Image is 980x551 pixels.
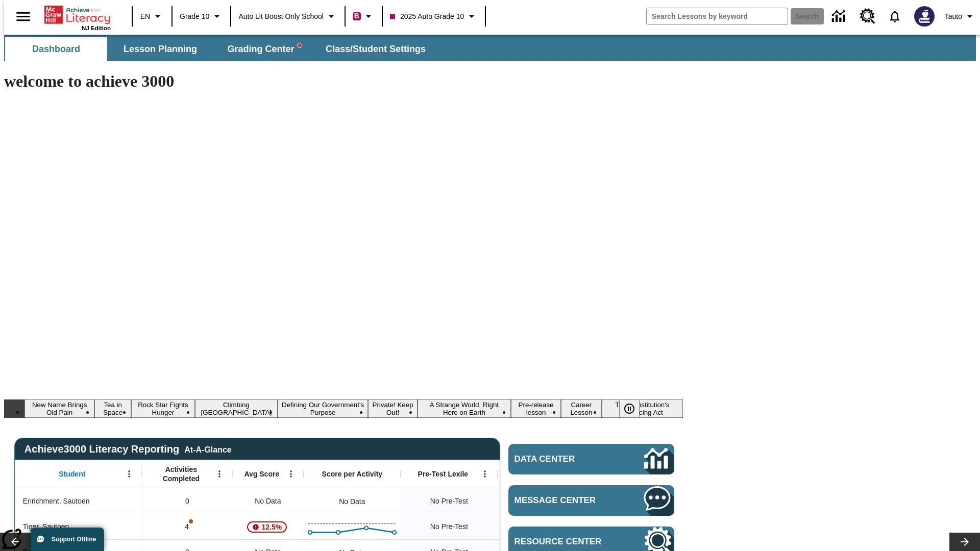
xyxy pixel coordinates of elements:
[5,37,107,61] button: Dashboard
[227,43,301,55] span: Grading Center
[317,37,434,61] button: Class/Student Settings
[322,469,383,479] span: Score per Activity
[326,43,426,55] span: Class/Student Settings
[244,469,279,479] span: Avg Score
[334,491,370,512] div: No Data, Enrichment, Sautoen
[142,514,232,539] div: 4, One or more Activity scores may be invalid., Tiger, Sautoen
[561,399,602,418] button: Slide 9 Career Lesson
[44,5,111,25] a: Home
[185,496,189,507] span: 0
[136,7,168,26] button: Language: EN, Select a language
[23,496,90,507] span: Enrichment, Sautoen
[390,11,464,22] span: 2025 Auto Grade 10
[184,443,231,455] div: At-A-Glance
[283,466,299,482] button: Open Menu
[140,11,150,22] span: EN
[24,399,94,418] button: Slide 1 New Name Brings Old Pain
[234,7,341,26] button: School: Auto Lit Boost only School, Select your school
[184,521,191,532] p: 4
[94,399,131,418] button: Slide 2 Tea in Space
[4,35,976,61] div: SubNavbar
[31,528,104,551] button: Support Offline
[232,514,304,539] div: , 12.5%, Attention! This student's Average First Try Score of 12.5% is below 65%, Tiger, Sautoen
[121,466,137,482] button: Open Menu
[498,514,595,539] div: No Data, Tiger, Sautoen
[941,7,980,26] button: Profile/Settings
[195,399,278,418] button: Slide 4 Climbing Mount Tai
[418,399,511,418] button: Slide 7 A Strange World, Right Here on Earth
[232,488,304,514] div: No Data, Enrichment, Sautoen
[278,399,369,418] button: Slide 5 Defining Our Government's Purpose
[131,399,195,418] button: Slide 3 Rock Star Fights Hunger
[602,399,683,418] button: Slide 10 The Constitution's Balancing Act
[914,6,935,27] img: Avatar
[24,443,232,455] span: Achieve3000 Literacy Reporting
[44,4,111,31] div: Home
[514,495,614,506] span: Message Center
[212,466,227,482] button: Open Menu
[4,37,435,61] div: SubNavbar
[514,537,614,547] span: Resource Center
[511,399,561,418] button: Slide 8 Pre-release lesson
[430,521,468,532] span: No Pre-Test, Tiger, Sautoen
[180,11,209,22] span: Grade 10
[238,11,324,22] span: Auto Lit Boost only School
[430,496,468,507] span: No Pre-Test, Enrichment, Sautoen
[52,536,96,543] span: Support Offline
[8,2,38,32] button: Open side menu
[148,465,215,483] span: Activities Completed
[647,8,788,24] input: search field
[826,3,854,31] a: Data Center
[32,43,80,55] span: Dashboard
[59,469,85,479] span: Student
[213,37,315,61] button: Grading Center
[508,485,674,516] a: Message Center
[4,72,683,91] h1: welcome to achieve 3000
[258,518,286,536] span: 12.5%
[854,3,881,30] a: Resource Center, Will open in new tab
[498,488,595,514] div: No Data, Enrichment, Sautoen
[23,521,69,532] span: Tiger, Sautoen
[945,11,962,22] span: Tauto
[619,399,640,418] button: Pause
[82,25,111,31] span: NJ Edition
[949,533,980,551] button: Lesson carousel, Next
[176,7,227,26] button: Grade: Grade 10, Select a grade
[514,454,610,464] span: Data Center
[368,399,417,418] button: Slide 6 Private! Keep Out!
[619,399,650,418] div: Pause
[124,43,197,55] span: Lesson Planning
[349,7,379,26] button: Boost Class color is violet red. Change class color
[354,10,359,22] span: B
[508,444,674,474] a: Data Center
[908,3,941,30] button: Select a new avatar
[881,3,908,30] a: Notifications
[298,43,302,47] svg: writing assistant alert
[477,466,493,482] button: Open Menu
[142,488,232,514] div: 0, Enrichment, Sautoen
[250,491,286,512] span: No Data
[109,37,211,61] button: Lesson Planning
[418,469,469,479] span: Pre-Test Lexile
[386,7,482,26] button: Class: 2025 Auto Grade 10, Select your class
